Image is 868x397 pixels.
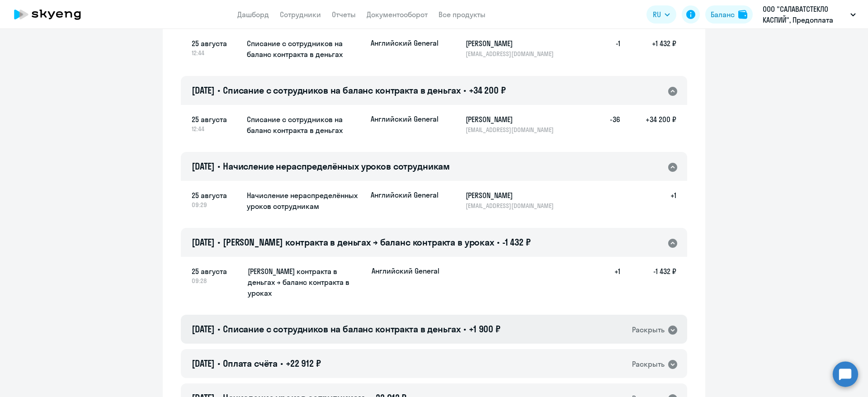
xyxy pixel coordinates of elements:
[247,38,363,60] h5: Списание с сотрудников на баланс контракта в деньгах
[632,324,665,336] div: Раскрыть
[620,114,676,134] h5: +34 200 ₽
[738,10,747,19] img: balance
[223,323,461,335] span: Списание с сотрудников на баланс контракта в деньгах
[439,10,486,19] a: Все продукты
[372,266,439,276] p: Английский General
[217,161,220,172] span: •
[223,358,278,369] span: Оплата счёта
[247,114,363,136] h5: Списание с сотрудников на баланс контракта в деньгах
[463,85,466,96] span: •
[469,85,506,96] span: +34 200 ₽
[497,236,500,248] span: •
[247,190,363,212] h5: Начисление нераспределённых уроков сотрудникам
[466,126,559,134] p: [EMAIL_ADDRESS][DOMAIN_NAME]
[192,277,241,285] span: 09:28
[591,266,620,299] h5: +1
[647,190,676,210] h5: +1
[192,114,240,125] span: 25 августа
[763,4,847,25] p: ООО "САЛАВАТСТЕКЛО КАСПИЙ", Предоплата
[466,114,559,125] h5: [PERSON_NAME]
[217,358,220,369] span: •
[223,85,461,96] span: Списание с сотрудников на баланс контракта в деньгах
[502,236,531,248] span: -1 432 ₽
[286,358,321,369] span: +22 912 ₽
[371,38,439,48] p: Английский General
[371,190,439,200] p: Английский General
[620,38,676,58] h5: +1 432 ₽
[280,10,321,19] a: Сотрудники
[192,323,215,335] span: [DATE]
[192,161,215,172] span: [DATE]
[237,10,269,19] a: Дашборд
[646,5,676,24] button: RU
[463,323,466,335] span: •
[192,190,240,201] span: 25 августа
[332,10,356,19] a: Отчеты
[223,236,494,248] span: [PERSON_NAME] контракта в деньгах → баланс контракта в уроках
[466,38,559,49] h5: [PERSON_NAME]
[192,49,240,57] span: 12:44
[371,114,439,124] p: Английский General
[711,9,735,20] div: Баланс
[217,323,220,335] span: •
[192,85,215,96] span: [DATE]
[223,161,450,172] span: Начисление нераспределённых уроков сотрудникам
[632,359,665,370] div: Раскрыть
[192,358,215,369] span: [DATE]
[705,5,753,24] button: Балансbalance
[248,266,364,298] h5: [PERSON_NAME] контракта в деньгах → баланс контракта в уроках
[280,358,283,369] span: •
[192,201,240,209] span: 09:29
[653,9,661,20] span: RU
[466,50,559,58] p: [EMAIL_ADDRESS][DOMAIN_NAME]
[591,38,620,58] h5: -1
[469,323,500,335] span: +1 900 ₽
[217,85,220,96] span: •
[591,114,620,134] h5: -36
[192,125,240,133] span: 12:44
[620,266,676,299] h5: -1 432 ₽
[192,236,215,248] span: [DATE]
[192,38,240,49] span: 25 августа
[367,10,428,19] a: Документооборот
[466,202,559,210] p: [EMAIL_ADDRESS][DOMAIN_NAME]
[466,190,559,201] h5: [PERSON_NAME]
[192,266,241,277] span: 25 августа
[758,4,860,25] button: ООО "САЛАВАТСТЕКЛО КАСПИЙ", Предоплата
[217,236,220,248] span: •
